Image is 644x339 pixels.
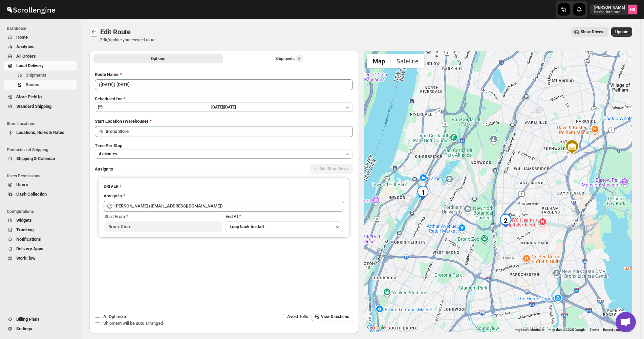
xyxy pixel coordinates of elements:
button: Notifications [4,235,77,244]
span: Delivery Apps [16,246,43,251]
span: Nael Basha [628,5,637,14]
button: Locations, Rules & Rates [4,128,77,137]
span: Scheduled for [95,96,122,101]
span: Analytics [16,44,35,49]
span: Store PickUp [16,94,42,99]
button: Billing Plans [4,315,77,324]
p: Edit/update your created route [100,37,155,43]
span: Shipment will be auto arranged [103,321,163,326]
span: Cash Collection [16,192,47,197]
button: Update [611,27,632,37]
input: Search assignee [114,201,344,212]
div: 1 [416,186,430,199]
button: Users [4,180,77,190]
span: Avoid Tolls [287,314,308,319]
span: Products and Shipping [7,147,78,153]
div: All Route Options [89,66,358,289]
span: Assign to [95,166,113,172]
span: Routes [26,82,39,87]
span: Notifications [16,237,41,242]
h3: DRIVER 1 [104,183,344,190]
span: Options [151,56,165,61]
span: Start From [104,214,125,219]
div: 2 [499,214,512,227]
div: Open chat [616,312,636,332]
span: Tracking [16,227,34,232]
span: WorkFlow [16,256,36,261]
span: [DATE] [224,105,236,109]
button: Show Drivers [571,27,608,37]
input: Eg: Bengaluru Route [95,79,353,90]
button: Routes [89,27,99,37]
button: 4 minutes [95,149,353,159]
button: All Orders [4,52,77,61]
span: View Directions [321,314,349,319]
button: WorkFlow [4,254,77,263]
span: Billing Plans [16,317,40,322]
p: [PERSON_NAME] [594,5,625,10]
span: Home [16,35,28,40]
button: Shipping & Calendar [4,154,77,163]
span: AI Optimize [103,314,126,319]
button: Loop back to start [226,221,343,232]
a: Terms (opens in new tab) [589,328,599,332]
button: [DATE]|[DATE] [95,102,353,112]
button: Delivery Apps [4,244,77,254]
span: Local Delivery [16,63,44,68]
button: Tracking [4,225,77,235]
img: ScrollEngine [5,1,56,18]
span: Widgets [16,218,32,223]
button: Show satellite imagery [391,54,424,68]
span: Update [615,29,628,35]
span: Store Locations [7,121,78,126]
button: All Route Options [93,54,223,63]
button: Analytics [4,42,77,52]
div: 3 [499,214,513,227]
span: Settings [16,326,32,331]
span: Route Name [95,72,119,77]
span: [DATE] | [211,105,224,109]
div: End At [226,213,343,220]
p: basha-furniture [594,10,625,14]
span: Users Permissions [7,173,78,179]
img: Google [365,323,388,332]
a: Report a map error [603,328,630,332]
span: Shipments [26,73,46,78]
span: Standard Shipping [16,104,51,109]
button: Map camera controls [615,311,629,324]
button: Cash Collection [4,190,77,199]
span: Locations, Rules & Rates [16,130,64,135]
span: Shipping & Calendar [16,156,56,161]
div: Assign to [104,193,122,199]
button: Settings [4,324,77,334]
button: Show street map [367,54,391,68]
input: Search location [106,126,353,137]
span: 3 [298,56,301,61]
div: Shipments [275,55,303,62]
span: Edit Route [100,28,131,36]
span: Loop back to start [230,224,264,229]
button: Shipments [4,71,77,80]
span: Configurations [7,209,78,214]
text: NB [630,7,635,12]
button: User menu [590,4,638,15]
span: Start Location (Warehouse) [95,119,148,124]
a: Open this area in Google Maps (opens a new window) [365,323,388,332]
button: Routes [4,80,77,89]
span: Time Per Stop [95,143,122,148]
span: All Orders [16,54,36,59]
span: Dashboard [7,26,78,31]
button: Widgets [4,216,77,225]
span: Users [16,182,28,187]
span: 4 minutes [99,151,117,157]
span: Map data ©2025 Google [549,328,585,332]
button: Home [4,33,77,42]
button: Selected Shipments [224,54,354,63]
button: Keyboard shortcuts [515,327,544,332]
span: Show Drivers [581,29,604,35]
button: View Directions [312,312,353,321]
